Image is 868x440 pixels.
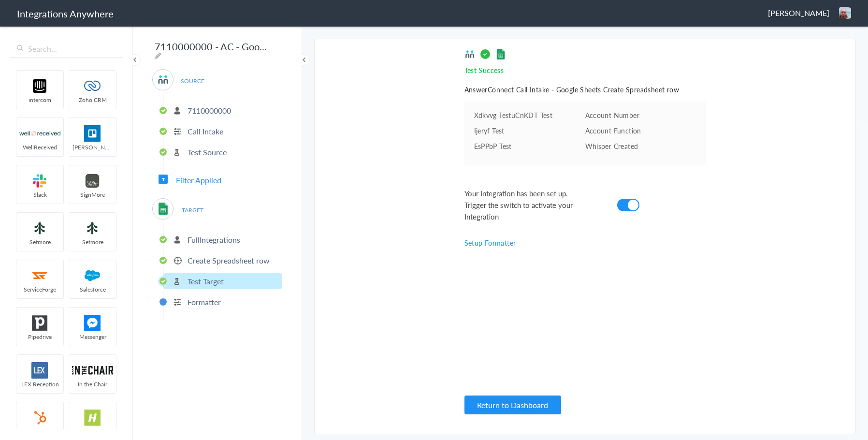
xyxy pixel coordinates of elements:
[157,73,169,86] img: answerconnect-logo.svg
[176,175,221,186] span: Filter Applied
[69,96,116,104] span: Zoho CRM
[188,255,270,266] p: Create Spreadsheet row
[19,125,60,142] img: wr-logo.svg
[69,191,116,199] span: SignMore
[16,380,63,388] span: LEX Reception
[464,188,590,222] span: Your Integration has been set up. Trigger the switch to activate your Integration
[69,143,116,151] span: [PERSON_NAME]
[16,191,63,199] span: Slack
[174,74,211,88] span: SOURCE
[585,141,696,151] p: Whisper Created
[474,110,585,120] pre: Xdkvvg TestuCnKDT Test
[839,7,851,19] img: blob
[69,427,116,436] span: HelloSells
[188,105,231,116] p: 7110000000
[464,65,706,75] p: Test Success
[464,49,475,59] img: source
[69,285,116,293] span: Salesforce
[464,396,561,414] button: Return to Dashboard
[464,85,706,94] h5: AnswerConnect Call Intake - Google Sheets Create Spreadsheet row
[19,362,60,379] img: lex-app-logo.svg
[72,173,113,189] img: signmore-logo.png
[72,267,113,284] img: salesforce-logo.svg
[495,49,506,59] img: target
[10,40,123,58] input: Search...
[585,126,696,135] p: Account Function
[19,220,60,236] img: setmoreNew.jpg
[474,141,585,151] pre: EsPPbP Test
[16,96,63,104] span: intercom
[19,267,60,284] img: serviceforge-icon.png
[464,238,516,248] a: Setup Formatter
[69,238,116,246] span: Setmore
[19,173,60,189] img: slack-logo.svg
[188,126,223,137] p: Call Intake
[16,143,63,151] span: WellReceived
[188,296,221,308] p: Formatter
[16,427,63,436] span: HubSpot
[188,147,227,158] p: Test Source
[474,126,585,135] pre: Ijeryf Test
[19,78,60,94] img: intercom-logo.svg
[157,203,169,215] img: GoogleSheetLogo.png
[72,220,113,236] img: setmoreNew.jpg
[174,204,211,217] span: TARGET
[17,7,114,20] h1: Integrations Anywhere
[585,110,696,120] p: Account Number
[188,276,224,287] p: Test Target
[16,238,63,246] span: Setmore
[69,380,116,388] span: In the Chair
[69,333,116,341] span: Messenger
[768,7,829,18] span: [PERSON_NAME]
[72,315,113,331] img: FBM.png
[16,285,63,293] span: ServiceForge
[72,78,113,94] img: zoho-logo.svg
[72,410,113,426] img: hs-app-logo.svg
[19,410,60,426] img: hubspot-logo.svg
[188,234,240,245] p: FullIntegrations
[72,125,113,142] img: trello.png
[19,315,60,331] img: pipedrive.png
[72,362,113,379] img: inch-logo.svg
[16,333,63,341] span: Pipedrive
